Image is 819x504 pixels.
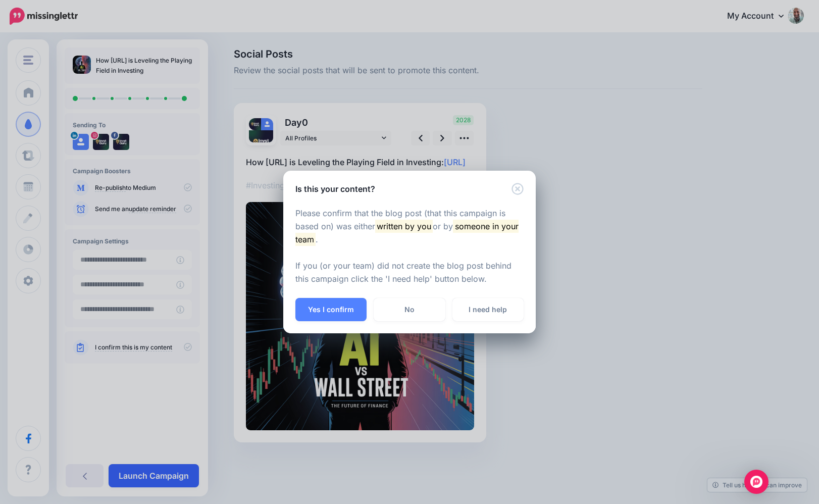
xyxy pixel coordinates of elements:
[452,298,524,321] a: I need help
[295,183,375,195] h5: Is this your content?
[374,298,445,321] a: No
[375,220,433,233] mark: written by you
[295,207,524,286] p: Please confirm that the blog post (that this campaign is based on) was either or by . If you (or ...
[744,470,769,494] div: Open Intercom Messenger
[295,220,519,246] mark: someone in your team
[295,298,367,321] button: Yes I confirm
[511,183,524,195] button: Close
